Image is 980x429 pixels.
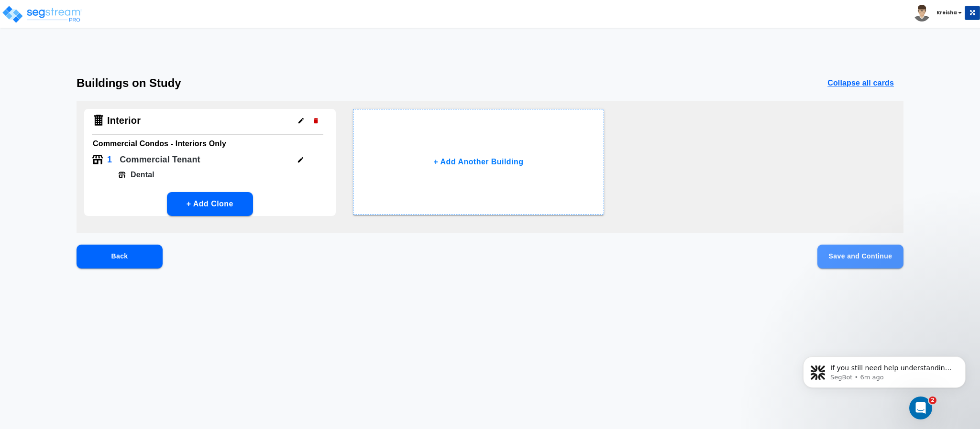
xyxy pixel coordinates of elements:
[118,171,126,179] img: Tenant Icon
[77,76,181,90] h3: Buildings on Study
[42,37,165,45] p: Message from SegBot, sent 6m ago
[909,397,932,419] iframe: Intercom live chat
[827,77,894,89] p: Collapse all cards
[120,153,200,166] p: Commercial Tenant
[1,5,83,24] img: logo_pro_r.png
[107,115,141,127] h4: Interior
[92,114,105,127] img: Building Icon
[914,5,930,21] img: avatar.png
[92,154,103,165] img: Tenant Icon
[42,28,163,83] span: If you still need help understanding the color coding in the worksheet, I’m here to assist. Would...
[107,153,112,166] p: 1
[817,245,903,268] button: Save and Continue
[789,336,980,403] iframe: Intercom notifications message
[93,137,327,150] h6: Commercial Condos - Interiors Only
[353,109,605,215] button: + Add Another Building
[77,245,163,268] button: Back
[167,192,253,216] button: + Add Clone
[936,9,957,16] b: Kreisha
[126,169,154,181] p: Dental
[929,397,936,404] span: 2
